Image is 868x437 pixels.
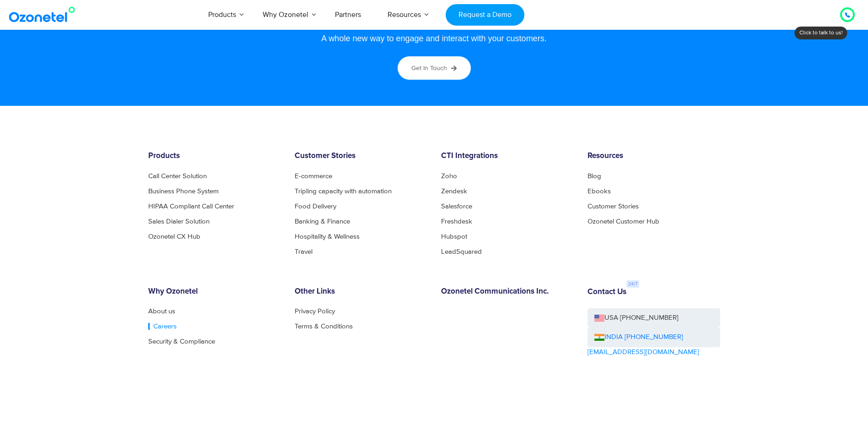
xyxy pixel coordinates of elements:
a: Careers [148,323,177,330]
h6: Products [148,152,281,161]
a: Tripling capacity with automation [295,188,392,195]
a: Business Phone System [148,188,219,195]
a: Zendesk [441,188,467,195]
a: Sales Dialer Solution [148,218,210,225]
a: About us [148,308,175,315]
a: Get in touch [398,56,471,80]
a: Privacy Policy [295,308,335,315]
a: Ozonetel Customer Hub [588,218,659,225]
a: Ebooks [588,188,611,195]
a: Hubspot [441,233,467,240]
div: A whole new way to engage and interact with your customers. [157,34,711,43]
a: Request a Demo [446,4,524,26]
a: Blog [588,173,601,180]
a: Food Delivery [295,203,336,210]
h6: Why Ozonetel [148,287,281,296]
h6: Ozonetel Communications Inc. [441,287,574,296]
img: ind-flag.png [594,334,604,341]
a: Salesforce [441,203,472,210]
h6: Customer Stories [295,152,427,161]
a: HIPAA Compliant Call Center [148,203,234,210]
a: Terms & Conditions [295,323,353,330]
a: INDIA [PHONE_NUMBER] [594,332,683,343]
a: Banking & Finance [295,218,350,225]
a: Freshdesk [441,218,472,225]
a: USA [PHONE_NUMBER] [588,308,720,328]
a: Hospitality & Wellness [295,233,360,240]
a: Call Center Solution [148,173,207,180]
a: LeadSquared [441,248,482,255]
img: us-flag.png [594,315,604,322]
h6: Other Links [295,287,427,296]
a: Ozonetel CX Hub [148,233,200,240]
a: Travel [295,248,313,255]
a: Zoho [441,173,457,180]
a: Customer Stories [588,203,639,210]
a: [EMAIL_ADDRESS][DOMAIN_NAME] [588,347,699,358]
span: Get in touch [411,64,447,72]
h6: CTI Integrations [441,152,574,161]
h6: Contact Us [588,288,626,297]
a: E-commerce [295,173,332,180]
a: Security & Compliance [148,338,215,345]
h6: Resources [588,152,720,161]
